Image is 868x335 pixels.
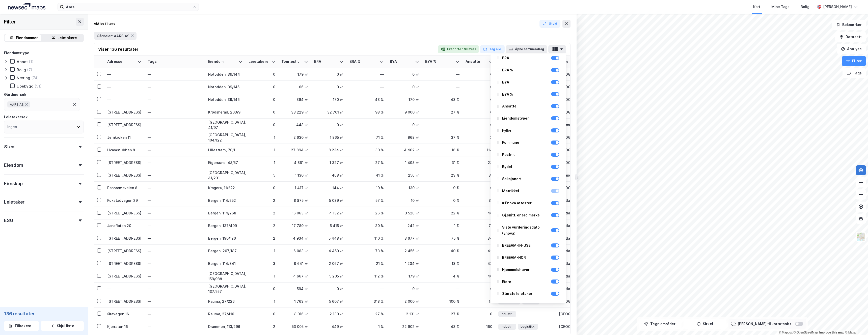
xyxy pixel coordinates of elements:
[107,59,135,64] div: Adresse
[349,286,384,291] div: —
[495,89,562,100] div: BYA %
[208,261,242,266] div: Bergen, 114/341
[559,185,578,190] div: [GEOGRAPHIC_DATA]
[349,236,384,241] div: 110 %
[208,109,242,115] div: Krødsherad, 203/9
[425,173,459,178] div: 23 %
[281,236,308,241] div: 4 934 ㎡
[559,122,578,127] div: Innlandet
[559,261,578,266] div: Vestland
[466,236,492,241] div: 34
[502,115,529,121] div: Eiendomstyper
[35,84,42,89] div: (51)
[148,108,202,116] div: —
[842,56,866,66] button: Filter
[148,121,202,129] div: —
[281,198,308,203] div: 8 875 ㎡
[107,236,142,241] div: [STREET_ADDRESS]
[349,59,378,64] div: BRA %
[249,261,275,266] div: 3
[349,185,384,190] div: 10 %
[502,79,509,85] div: BYA
[349,261,384,266] div: 21 %
[107,173,142,178] div: [STREET_ADDRESS]
[495,161,562,172] div: Bydel
[502,139,519,146] div: Kommune
[390,286,419,291] div: 0 ㎡
[107,72,142,77] div: —
[107,286,142,291] div: —
[502,67,513,73] div: BRA %
[843,311,868,335] iframe: Chat Widget
[148,260,202,268] div: —
[148,96,202,104] div: —
[495,149,562,160] div: Postnr.
[148,272,202,280] div: —
[801,4,809,10] div: Bolig
[148,222,202,230] div: —
[4,181,22,187] div: Eierskap
[107,84,142,90] div: —
[249,147,275,153] div: 1
[390,135,419,140] div: 968 ㎡
[466,97,492,102] div: 0
[843,68,866,78] button: Tags
[249,286,275,291] div: 0
[390,248,419,254] div: 2 456 ㎡
[281,286,308,291] div: 594 ㎡
[495,252,562,263] div: BREEAM-NOR
[208,198,242,203] div: Bergen, 114/252
[495,101,562,112] div: Ansatte
[249,223,275,228] div: 2
[107,248,142,254] div: [STREET_ADDRESS]
[208,236,242,241] div: Bergen, 190/126
[148,197,202,205] div: —
[208,170,242,181] div: [GEOGRAPHIC_DATA], 41/231
[349,147,384,153] div: 30 %
[771,4,790,10] div: Mine Tags
[495,276,562,287] div: Eiere
[281,273,308,279] div: 4 667 ㎡
[107,210,142,216] div: [STREET_ADDRESS]
[425,248,459,254] div: 40 %
[208,223,242,228] div: Bergen, 137/499
[107,198,142,203] div: Kokstadvegen 29
[779,331,793,334] a: Mapbox
[390,160,419,165] div: 1 498 ㎡
[495,77,562,88] div: BYA
[4,92,26,98] div: Gårdeiersøk
[390,109,419,115] div: 9 000 ㎡
[466,223,492,228] div: 71
[41,321,84,331] button: Skjul liste
[107,261,142,266] div: [STREET_ADDRESS]
[495,173,562,184] div: Seksjonert
[559,109,578,115] div: [GEOGRAPHIC_DATA]
[539,20,561,28] button: Utvid
[249,97,275,102] div: 0
[390,72,419,77] div: 0 ㎡
[314,160,343,165] div: 1 327 ㎡
[148,184,202,192] div: —
[349,173,384,178] div: 41 %
[107,97,142,102] div: —
[349,84,384,90] div: —
[495,65,562,76] div: BRA %
[208,132,242,143] div: [GEOGRAPHIC_DATA], 104/122
[495,198,562,209] div: # Enova attester
[425,210,459,216] div: 22 %
[314,84,343,90] div: 0 ㎡
[502,255,526,261] div: BREEAM-NOR
[425,135,459,140] div: 37 %
[281,122,308,127] div: 448 ㎡
[390,185,419,190] div: 130 ㎡
[466,160,492,165] div: 23
[502,200,532,206] div: # Enova attester
[823,4,852,10] div: [PERSON_NAME]
[349,160,384,165] div: 27 %
[208,72,242,77] div: Notodden, 39/144
[502,55,509,61] div: BRA
[495,240,562,251] div: BREEAM-IN-USE
[94,22,115,26] div: Aktive filtere
[425,160,459,165] div: 31 %
[425,198,459,203] div: 0 %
